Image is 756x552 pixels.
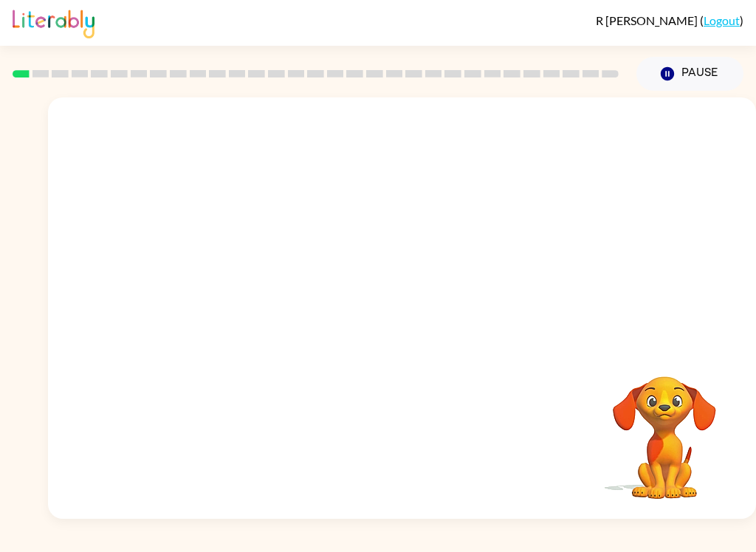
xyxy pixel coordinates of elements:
[13,6,94,38] img: Literably
[596,13,700,27] span: R [PERSON_NAME]
[704,13,740,27] a: Logout
[591,353,738,501] video: Your browser must support playing .mp4 files to use Literably. Please try using another browser.
[596,13,743,27] div: ( )
[636,57,743,91] button: Pause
